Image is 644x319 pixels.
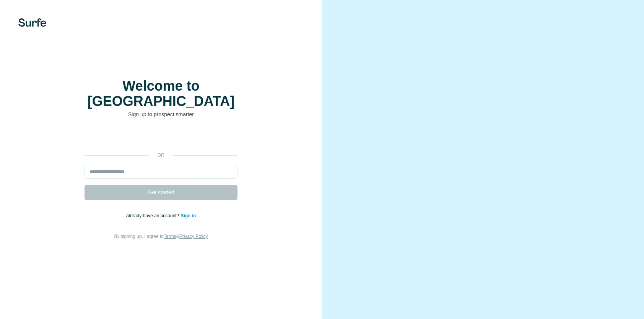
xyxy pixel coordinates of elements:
[114,234,208,239] span: By signing up, I agree to &
[164,234,176,239] a: Terms
[126,213,181,218] span: Already have an account?
[487,8,636,96] iframe: Sign in with Google Dialogue
[181,213,196,218] a: Sign in
[85,111,237,118] p: Sign up to prospect smarter
[81,130,241,146] iframe: Sign in with Google Button
[18,18,46,27] img: Surfe's logo
[149,152,173,159] p: or
[85,78,237,109] h1: Welcome to [GEOGRAPHIC_DATA]
[179,234,208,239] a: Privacy Policy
